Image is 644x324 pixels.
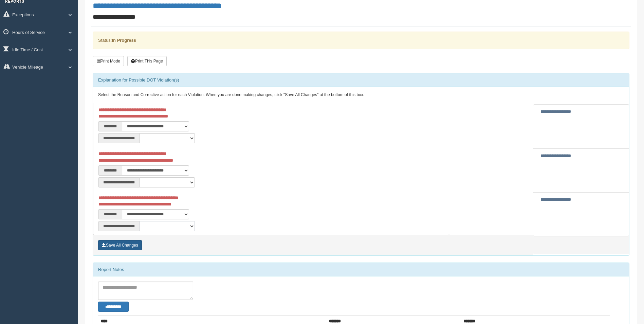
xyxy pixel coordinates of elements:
button: Print This Page [127,56,167,66]
button: Change Filter Options [98,302,129,312]
button: Save [98,240,142,250]
div: Report Notes [93,263,629,276]
div: Select the Reason and Corrective action for each Violation. When you are done making changes, cli... [93,87,629,103]
button: Print Mode [93,56,124,66]
strong: In Progress [112,38,136,43]
div: Explanation for Possible DOT Violation(s) [93,73,629,87]
div: Status: [93,32,629,49]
